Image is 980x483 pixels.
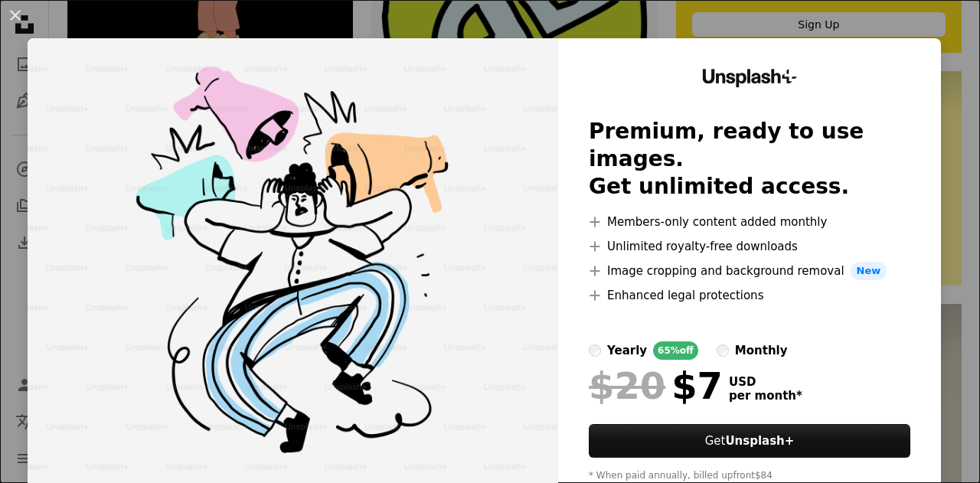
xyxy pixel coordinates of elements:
[851,262,887,280] span: New
[607,341,647,360] div: yearly
[735,341,788,360] div: monthly
[589,237,910,256] li: Unlimited royalty-free downloads
[589,286,910,305] li: Enhanced legal protections
[589,344,601,357] input: yearly65%off
[653,341,698,360] div: 65% off
[725,434,794,448] strong: Unsplash+
[729,375,802,389] span: USD
[589,118,910,201] h2: Premium, ready to use images. Get unlimited access.
[589,213,910,231] li: Members-only content added monthly
[589,262,910,280] li: Image cropping and background removal
[729,389,802,403] span: per month *
[717,344,729,357] input: monthly
[589,366,665,406] span: $20
[589,366,723,406] div: $7
[589,424,910,458] button: GetUnsplash+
